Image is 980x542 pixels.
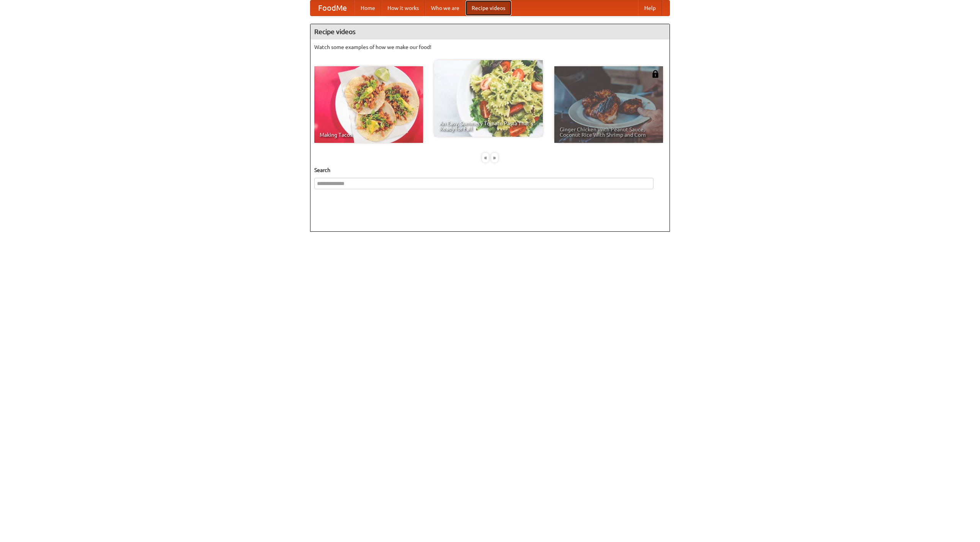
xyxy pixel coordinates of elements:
div: « [482,153,489,162]
span: An Easy, Summery Tomato Pasta That's Ready for Fall [439,121,537,131]
img: 483408.png [652,70,659,78]
a: How it works [381,0,425,16]
a: Making Tacos [314,66,423,143]
a: Help [638,0,662,16]
a: Recipe videos [465,0,511,16]
a: An Easy, Summery Tomato Pasta That's Ready for Fall [434,60,543,137]
p: Watch some examples of how we make our food! [314,43,666,51]
div: » [491,153,498,162]
h5: Search [314,166,666,174]
a: Home [354,0,381,16]
span: Making Tacos [320,132,418,138]
a: Who we are [425,0,465,16]
h4: Recipe videos [310,24,670,39]
a: FoodMe [310,0,354,16]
